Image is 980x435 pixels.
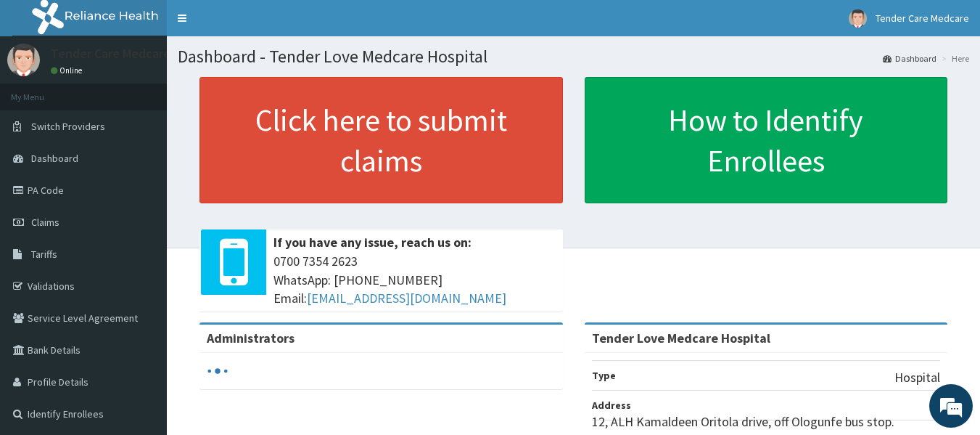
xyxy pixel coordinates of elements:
svg: audio-loading [207,360,228,382]
span: Switch Providers [31,120,105,133]
span: Dashboard [31,152,78,165]
li: Here [938,52,969,65]
b: Type [592,369,616,382]
a: How to Identify Enrollees [585,77,948,203]
b: If you have any issue, reach us on: [273,234,472,251]
span: Tender Care Medcare [876,12,969,25]
p: Tender Care Medcare [51,47,170,60]
a: [EMAIL_ADDRESS][DOMAIN_NAME] [307,290,506,306]
a: Click here to submit claims [199,77,563,203]
img: User Image [849,9,867,28]
b: Address [592,399,631,412]
span: 0700 7354 2623 WhatsApp: [PHONE_NUMBER] Email: [273,252,556,308]
span: Claims [31,216,59,229]
strong: Tender Love Medcare Hospital [592,330,770,346]
img: User Image [7,44,40,76]
span: Tariffs [31,248,57,261]
a: Online [51,65,86,76]
h1: Dashboard - Tender Love Medcare Hospital [178,47,969,66]
p: Hospital [894,368,940,387]
b: Administrators [207,330,295,346]
a: Dashboard [883,52,936,65]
